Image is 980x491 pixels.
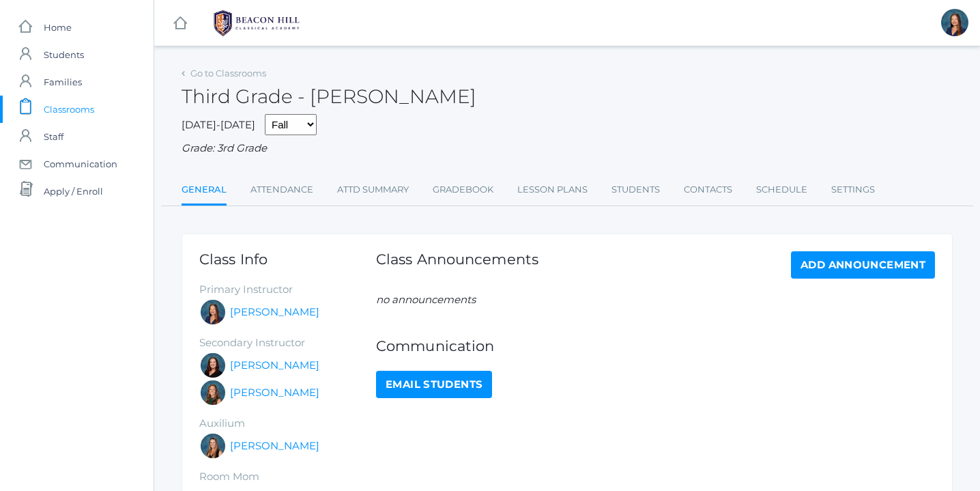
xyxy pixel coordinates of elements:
span: Students [44,41,84,68]
a: Students [611,176,660,204]
span: Home [44,14,72,41]
span: Staff [44,123,63,150]
span: Classrooms [44,96,94,123]
a: Attd Summary [337,176,409,204]
span: Communication [44,150,117,178]
a: [PERSON_NAME] [230,438,319,454]
h5: Secondary Instructor [199,337,376,349]
a: [PERSON_NAME] [230,358,319,374]
h1: Communication [376,338,935,354]
img: BHCALogos-05-308ed15e86a5a0abce9b8dd61676a3503ac9727e845dece92d48e8588c001991.png [205,6,308,40]
a: Go to Classrooms [190,68,266,79]
a: Gradebook [433,176,493,204]
a: Email Students [376,371,492,398]
a: [PERSON_NAME] [230,305,319,320]
span: Apply / Enroll [44,178,103,205]
div: Katie Watters [199,352,227,379]
h2: Third Grade - [PERSON_NAME] [182,86,476,107]
a: [PERSON_NAME] [230,385,319,401]
h1: Class Info [199,251,376,267]
div: Grade: 3rd Grade [182,141,953,156]
a: Settings [831,176,875,204]
h5: Primary Instructor [199,284,376,296]
div: Lori Webster [199,298,227,326]
a: Attendance [250,176,313,204]
div: Juliana Fowler [199,432,227,460]
em: no announcements [376,293,476,306]
div: Andrea Deutsch [199,379,227,406]
h1: Class Announcements [376,251,538,275]
h5: Room Mom [199,471,376,483]
a: General [182,176,227,206]
span: [DATE]-[DATE] [182,118,255,131]
a: Lesson Plans [517,176,588,204]
h5: Auxilium [199,418,376,430]
span: Families [44,68,82,96]
a: Add Announcement [791,251,935,279]
a: Schedule [756,176,807,204]
div: Lori Webster [941,9,968,36]
a: Contacts [684,176,732,204]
